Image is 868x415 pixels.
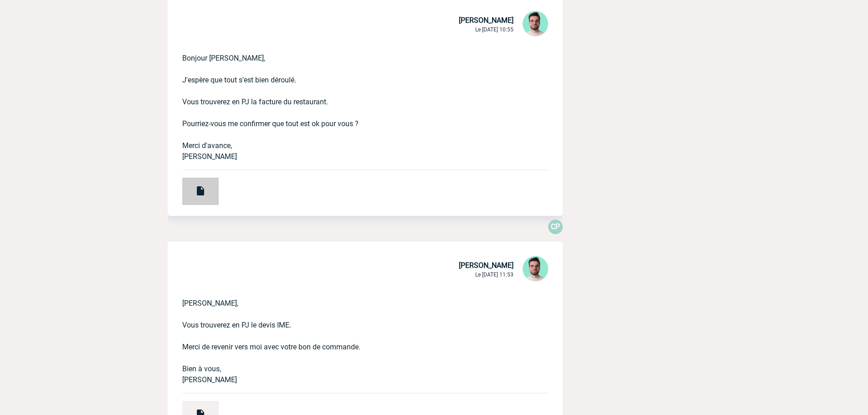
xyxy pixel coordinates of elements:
span: [PERSON_NAME] [459,261,514,270]
span: Le [DATE] 10:55 [475,26,514,33]
p: Bonjour [PERSON_NAME], J'espère que tout s'est bien déroulé. Vous trouverez en PJ la facture du r... [182,38,523,162]
a: Devis PRO448864 SANOFI WINTHROP INDUSTRIE.pdf [168,406,219,415]
p: [PERSON_NAME], Vous trouverez en PJ le devis IME. Merci de revenir vers moi avec votre bon de com... [182,283,523,385]
img: 121547-2.png [523,256,548,282]
a: FAC2507-73210-0011.pdf [168,183,219,191]
div: Christelle PICILI 24 Juillet 2025 à 11:36 [548,220,563,234]
img: 121547-2.png [523,11,548,36]
span: [PERSON_NAME] [459,16,514,25]
span: Le [DATE] 11:53 [475,272,514,278]
p: CP [548,220,563,234]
